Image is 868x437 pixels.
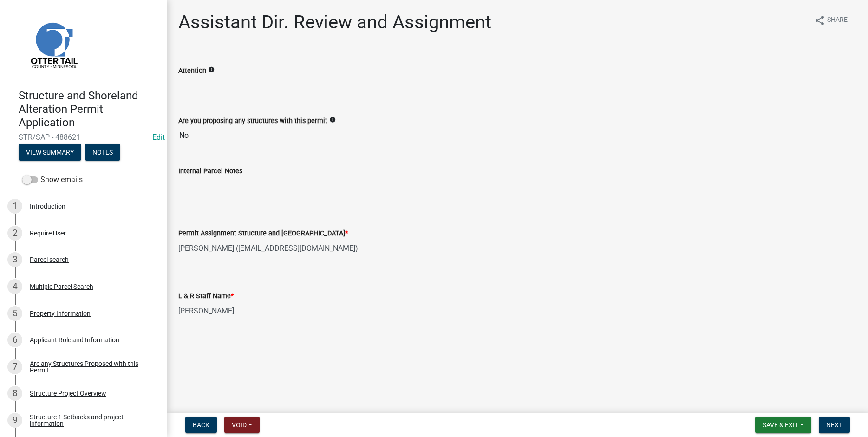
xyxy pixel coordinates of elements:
div: 6 [7,333,22,347]
button: Void [224,417,260,433]
label: Show emails [22,174,83,185]
div: Introduction [30,203,65,209]
div: 3 [7,252,22,267]
label: Internal Parcel Notes [178,168,242,175]
button: Save & Exit [755,417,811,433]
wm-modal-confirm: Edit Application Number [152,133,165,142]
i: info [329,117,336,123]
button: View Summary [19,144,81,161]
span: Save & Exit [763,421,798,429]
div: Multiple Parcel Search [30,283,93,290]
span: STR/SAP - 488621 [19,133,149,142]
span: Share [827,15,848,26]
a: Edit [152,133,165,142]
span: Back [193,421,209,429]
button: Next [819,417,850,433]
button: shareShare [807,11,855,29]
span: Next [826,421,842,429]
label: L & R Staff Name [178,293,234,300]
div: 8 [7,386,22,401]
label: Permit Assignment Structure and [GEOGRAPHIC_DATA] [178,230,348,237]
img: Otter Tail County, Minnesota [19,10,88,79]
div: 2 [7,226,22,241]
div: Structure 1 Setbacks and project information [30,414,152,427]
h4: Structure and Shoreland Alteration Permit Application [19,89,160,129]
div: 5 [7,306,22,321]
wm-modal-confirm: Notes [85,150,120,157]
div: 4 [7,279,22,294]
h1: Assistant Dir. Review and Assignment [178,11,491,33]
wm-modal-confirm: Summary [19,150,81,157]
div: Property Information [30,310,91,317]
i: info [208,66,215,73]
div: 7 [7,359,22,374]
div: Are any Structures Proposed with this Permit [30,360,152,373]
i: share [814,15,825,26]
div: 1 [7,199,22,214]
label: Attention [178,68,206,74]
div: Require User [30,230,66,236]
button: Notes [85,144,120,161]
button: Back [185,417,217,433]
div: Parcel search [30,256,69,263]
div: Applicant Role and Information [30,337,119,343]
label: Are you proposing any structures with this permit [178,118,327,124]
div: 9 [7,413,22,428]
div: Structure Project Overview [30,390,106,397]
span: Void [232,421,247,429]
